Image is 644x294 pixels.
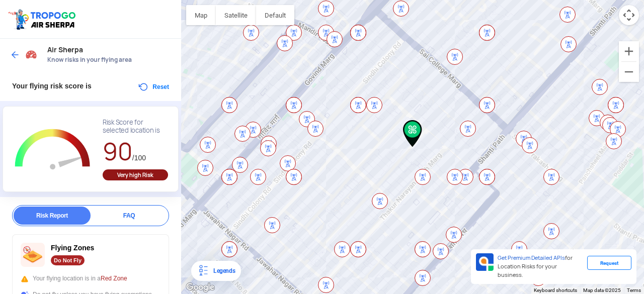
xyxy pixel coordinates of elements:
span: Your flying risk score is [12,82,92,90]
img: Legends [197,265,209,277]
div: FAQ [91,207,168,225]
div: Risk Score for selected location is [103,119,168,135]
img: Google [184,281,217,294]
span: Map data ©2025 [583,287,621,293]
a: Terms [627,287,641,293]
span: Flying Zones [51,244,94,252]
img: ic_nofly.svg [21,243,45,267]
a: Open this area in Google Maps (opens a new window) [184,281,217,294]
div: Do Not Fly [51,255,85,265]
button: Reset [137,81,169,93]
div: Risk Report [14,207,91,225]
span: Get Premium Detailed APIs [498,254,565,261]
span: Air Sherpa [47,46,171,54]
span: Red Zone [101,275,127,282]
img: Premium APIs [476,253,494,271]
div: Your flying location is in a [21,274,160,283]
div: Request [587,256,631,270]
button: Show satellite imagery [216,5,256,25]
button: Zoom out [619,62,639,82]
button: Zoom in [619,41,639,61]
button: Map camera controls [619,5,639,25]
div: Very high Risk [103,169,168,180]
img: ic_tgdronemaps.svg [8,8,79,31]
span: Know risks in your flying area [47,56,171,64]
g: Chart [11,119,95,181]
div: for Location Risks for your business. [494,253,587,280]
img: Risk Scores [25,48,37,60]
div: Legends [209,265,235,277]
span: 90 [103,136,132,167]
span: /100 [132,154,146,162]
img: ic_arrow_back_blue.svg [10,50,20,60]
button: Keyboard shortcuts [534,287,577,294]
button: Show street map [186,5,216,25]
